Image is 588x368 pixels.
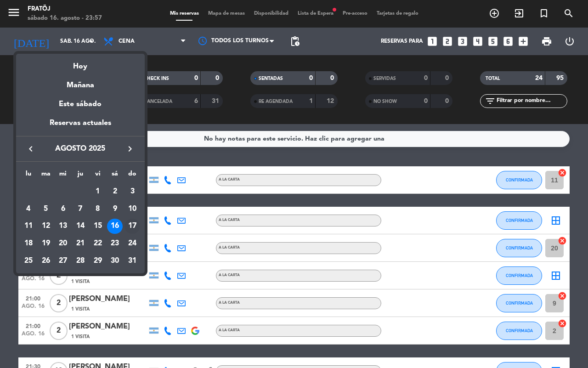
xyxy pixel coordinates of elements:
td: 24 de agosto de 2025 [124,235,141,252]
div: 13 [55,219,71,234]
div: 19 [38,236,54,251]
div: 24 [124,236,140,251]
td: 2 de agosto de 2025 [107,183,124,200]
div: 23 [107,236,123,251]
th: viernes [89,169,107,183]
td: 9 de agosto de 2025 [107,200,124,218]
div: Reservas actuales [16,117,145,136]
th: jueves [72,169,89,183]
th: domingo [124,169,141,183]
div: 11 [21,219,36,234]
div: 31 [124,253,140,269]
div: 26 [38,253,54,269]
div: Hoy [16,54,145,73]
th: martes [37,169,55,183]
div: 22 [90,236,106,251]
td: 15 de agosto de 2025 [89,218,107,235]
td: 10 de agosto de 2025 [124,200,141,218]
td: AGO. [20,183,89,200]
div: 17 [124,219,140,234]
div: 12 [38,219,54,234]
i: keyboard_arrow_left [25,143,36,154]
th: sábado [107,169,124,183]
div: 27 [55,253,71,269]
td: 26 de agosto de 2025 [37,252,55,270]
div: 2 [107,184,123,199]
div: 14 [73,219,88,234]
td: 29 de agosto de 2025 [89,252,107,270]
div: 30 [107,253,123,269]
button: keyboard_arrow_left [23,143,39,155]
td: 21 de agosto de 2025 [72,235,89,252]
div: Este sábado [16,91,145,117]
td: 22 de agosto de 2025 [89,235,107,252]
td: 7 de agosto de 2025 [72,200,89,218]
i: keyboard_arrow_right [124,143,136,154]
button: keyboard_arrow_right [122,143,138,155]
div: 20 [55,236,71,251]
div: 15 [90,219,106,234]
td: 16 de agosto de 2025 [107,218,124,235]
td: 17 de agosto de 2025 [124,218,141,235]
td: 25 de agosto de 2025 [20,252,37,270]
div: 18 [21,236,36,251]
div: 3 [124,184,140,199]
td: 1 de agosto de 2025 [89,183,107,200]
div: 9 [107,201,123,217]
td: 12 de agosto de 2025 [37,218,55,235]
td: 5 de agosto de 2025 [37,200,55,218]
td: 23 de agosto de 2025 [107,235,124,252]
td: 3 de agosto de 2025 [124,183,141,200]
td: 13 de agosto de 2025 [54,218,72,235]
td: 14 de agosto de 2025 [72,218,89,235]
div: 7 [73,201,88,217]
td: 4 de agosto de 2025 [20,200,37,218]
div: 28 [73,253,88,269]
td: 31 de agosto de 2025 [124,252,141,270]
td: 30 de agosto de 2025 [107,252,124,270]
div: Mañana [16,73,145,91]
span: agosto 2025 [39,143,122,155]
div: 4 [21,201,36,217]
div: 6 [55,201,71,217]
div: 29 [90,253,106,269]
td: 18 de agosto de 2025 [20,235,37,252]
td: 20 de agosto de 2025 [54,235,72,252]
div: 21 [73,236,88,251]
td: 11 de agosto de 2025 [20,218,37,235]
td: 8 de agosto de 2025 [89,200,107,218]
div: 16 [107,219,123,234]
td: 6 de agosto de 2025 [54,200,72,218]
td: 19 de agosto de 2025 [37,235,55,252]
th: miércoles [54,169,72,183]
div: 8 [90,201,106,217]
div: 25 [21,253,36,269]
div: 1 [90,184,106,199]
td: 28 de agosto de 2025 [72,252,89,270]
div: 5 [38,201,54,217]
div: 10 [124,201,140,217]
td: 27 de agosto de 2025 [54,252,72,270]
th: lunes [20,169,37,183]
